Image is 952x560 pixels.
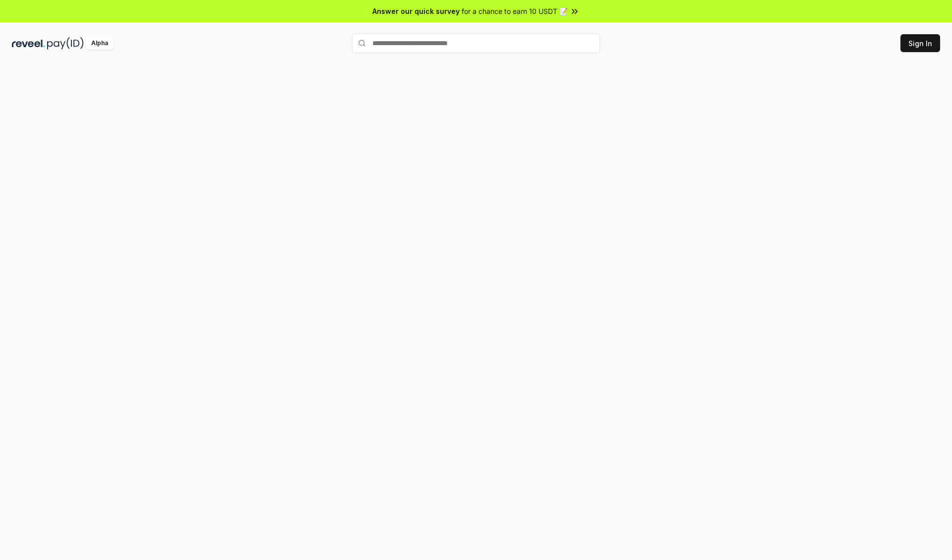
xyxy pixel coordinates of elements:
div: Alpha [86,37,114,50]
img: pay_id [47,37,84,50]
img: reveel_dark [12,37,45,50]
span: Answer our quick survey [372,6,460,16]
button: Sign In [900,34,940,52]
span: for a chance to earn 10 USDT 📝 [462,6,568,16]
